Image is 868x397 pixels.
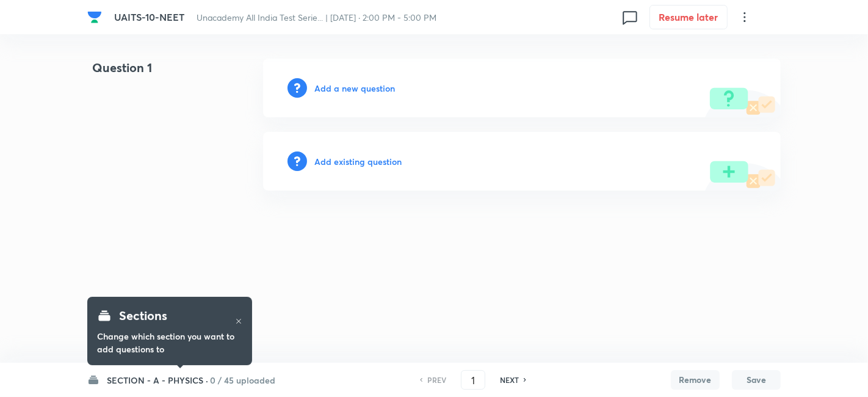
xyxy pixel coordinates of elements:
[87,10,102,24] img: Company Logo
[87,10,104,24] a: Company Logo
[500,374,519,385] h6: NEXT
[119,307,167,325] h4: Sections
[314,155,402,168] h6: Add existing question
[671,370,720,390] button: Remove
[732,370,781,390] button: Save
[210,374,275,387] h6: 0 / 45 uploaded
[107,374,208,387] h6: SECTION - A - PHYSICS ·
[97,330,242,355] h6: Change which section you want to add questions to
[87,59,224,87] h4: Question 1
[314,82,395,95] h6: Add a new question
[649,5,728,29] button: Resume later
[427,374,446,385] h6: PREV
[197,12,436,23] span: Unacademy All India Test Serie... | [DATE] · 2:00 PM - 5:00 PM
[114,10,184,23] span: UAITS-10-NEET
